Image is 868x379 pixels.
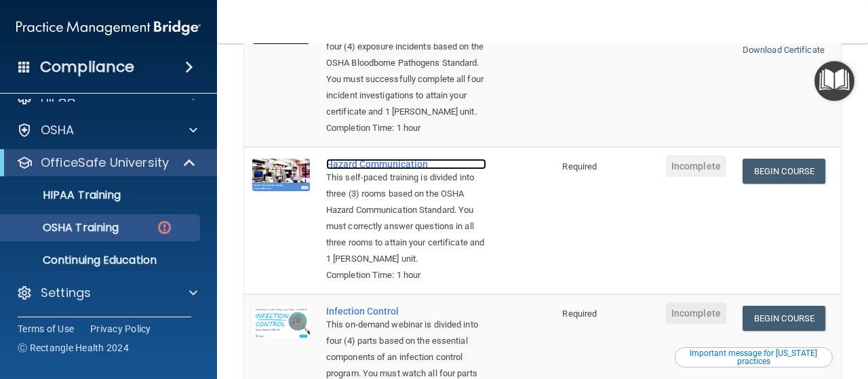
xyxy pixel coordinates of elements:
[743,159,825,184] a: Begin Course
[18,341,129,355] span: Ⓒ Rectangle Health 2024
[16,155,197,171] a: OfficeSafe University
[9,188,121,202] p: HIPAA Training
[326,267,486,283] div: Completion Time: 1 hour
[743,45,825,55] a: Download Certificate
[16,285,197,301] a: Settings
[743,306,825,331] a: Begin Course
[41,122,75,138] p: OSHA
[41,155,169,171] p: OfficeSafe University
[9,254,194,267] p: Continuing Education
[18,322,74,336] a: Terms of Use
[90,322,151,336] a: Privacy Policy
[326,169,486,267] div: This self-paced training is divided into three (3) rooms based on the OSHA Hazard Communication S...
[41,285,91,301] p: Settings
[326,306,486,317] a: Infection Control
[16,122,197,138] a: OSHA
[9,221,119,235] p: OSHA Training
[326,120,486,136] div: Completion Time: 1 hour
[326,159,486,169] a: Hazard Communication
[677,349,831,365] div: Important message for [US_STATE] practices
[666,155,726,177] span: Incomplete
[562,308,597,319] span: Required
[326,22,486,120] div: This self-paced training is divided into four (4) exposure incidents based on the OSHA Bloodborne...
[40,58,134,77] h4: Compliance
[156,219,173,236] img: danger-circle.6113f641.png
[16,14,201,41] img: PMB logo
[814,61,854,101] button: Open Resource Center
[666,302,726,324] span: Incomplete
[675,347,833,367] button: Read this if you are a dental practitioner in the state of CA
[562,161,597,172] span: Required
